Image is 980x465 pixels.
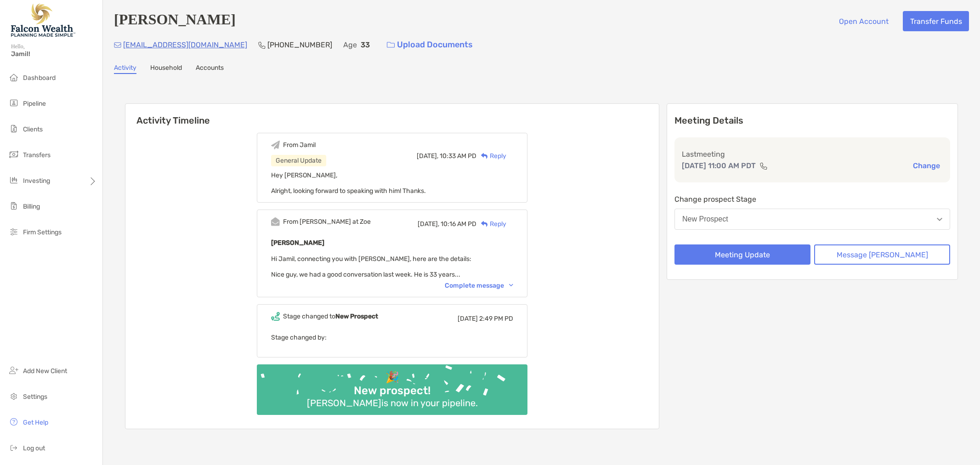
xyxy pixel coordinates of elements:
img: button icon [387,42,395,48]
div: Reply [476,151,506,161]
img: get-help icon [8,416,19,427]
span: 2:49 PM PD [479,315,513,323]
span: Get Help [23,419,48,426]
button: Open Account [832,11,895,31]
img: investing icon [8,175,19,186]
div: New prospect! [350,384,434,397]
div: Complete message [445,282,513,289]
div: New Prospect [682,215,728,223]
a: Household [150,64,182,74]
img: Falcon Wealth Planning Logo [11,4,75,37]
span: 10:16 AM PD [441,220,476,228]
span: Pipeline [23,100,46,108]
img: firm-settings icon [8,226,19,237]
p: Meeting Details [674,115,950,126]
span: Hi Jamil, connecting you with [PERSON_NAME], here are the details: Nice guy, we had a good conver... [271,255,471,278]
p: Stage changed by: [271,332,513,343]
span: 10:33 AM PD [440,152,476,160]
img: transfers icon [8,149,19,160]
img: Event icon [271,312,280,321]
p: Last meeting [682,148,943,160]
img: Reply icon [481,221,488,227]
button: Change [910,161,943,170]
span: Dashboard [23,74,56,82]
span: [DATE], [417,152,438,160]
p: [DATE] 11:00 AM PDT [682,160,756,171]
button: Meeting Update [674,244,810,265]
a: Accounts [196,64,224,74]
img: Reply icon [481,153,488,159]
div: From [PERSON_NAME] at Zoe [283,218,371,226]
div: 🎉 [382,371,403,384]
img: logout icon [8,442,19,453]
img: Chevron icon [509,284,513,287]
h6: Activity Timeline [125,104,659,126]
a: Activity [114,64,136,74]
p: 33 [361,39,370,51]
p: Change prospect Stage [674,193,950,205]
img: Confetti [257,364,527,407]
div: [PERSON_NAME] is now in your pipeline. [303,397,482,408]
span: Jamil! [11,50,97,58]
b: [PERSON_NAME] [271,239,324,247]
img: clients icon [8,123,19,134]
img: Event icon [271,141,280,149]
img: settings icon [8,391,19,402]
span: Hey [PERSON_NAME], Alright, looking forward to speaking with him! Thanks. [271,171,426,195]
p: [EMAIL_ADDRESS][DOMAIN_NAME] [123,39,247,51]
div: General Update [271,155,326,166]
span: Transfers [23,151,51,159]
div: From Jamil [283,141,316,149]
img: Phone Icon [258,41,266,49]
div: Stage changed to [283,312,378,320]
img: billing icon [8,200,19,211]
img: Email Icon [114,42,121,48]
span: Firm Settings [23,228,62,236]
span: Clients [23,125,43,133]
img: communication type [759,162,768,170]
h4: [PERSON_NAME] [114,11,236,31]
span: [DATE] [458,315,478,323]
img: add_new_client icon [8,365,19,376]
p: Age [343,39,357,51]
img: Open dropdown arrow [937,218,942,221]
button: Transfer Funds [903,11,969,31]
button: New Prospect [674,209,950,230]
img: pipeline icon [8,97,19,108]
span: Settings [23,393,47,401]
span: [DATE], [418,220,439,228]
div: Reply [476,219,506,229]
p: [PHONE_NUMBER] [267,39,332,51]
b: New Prospect [335,312,378,320]
span: Billing [23,203,40,210]
img: Event icon [271,217,280,226]
span: Add New Client [23,367,67,375]
span: Log out [23,444,45,452]
button: Message [PERSON_NAME] [814,244,950,265]
a: Upload Documents [381,35,479,55]
span: Investing [23,177,50,185]
img: dashboard icon [8,72,19,83]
